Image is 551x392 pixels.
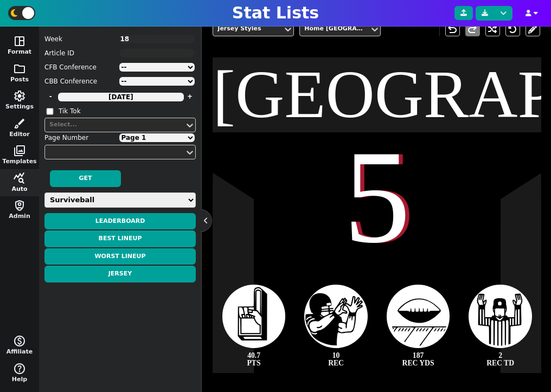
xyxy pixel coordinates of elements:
label: Page Number [44,133,118,143]
label: Tik Tok [59,106,196,116]
div: 5 [213,130,541,264]
span: query_stats [13,172,26,185]
button: Leaderboard [44,213,196,230]
span: 10 REC [328,352,344,367]
button: undo [445,22,460,36]
label: Week [44,34,118,44]
button: + [183,90,196,103]
span: 40.7 PTS [247,352,261,367]
span: redo [466,23,479,36]
span: shield_person [13,199,26,212]
span: undo [446,23,459,36]
span: photo_library [13,144,26,157]
span: space_dashboard [13,35,26,48]
h1: Stat Lists [232,3,319,23]
span: folder [13,62,26,75]
span: help [13,362,26,375]
div: Jersey Styles [217,24,278,34]
span: brush [13,117,26,130]
label: CFB Conference [44,62,118,72]
button: - [44,90,57,103]
textarea: 18 [119,35,195,43]
div: Home [GEOGRAPHIC_DATA] [304,24,365,34]
div: [GEOGRAPHIC_DATA] [213,61,541,128]
button: Jersey [44,266,196,282]
span: 187 REC YDS [402,352,434,367]
label: Article ID [44,48,118,58]
button: Best Lineup [44,230,196,247]
button: redo [465,22,480,36]
span: 2 REC TD [486,352,514,367]
span: settings [13,89,26,102]
label: CBB Conference [44,76,118,86]
button: Worst Lineup [44,248,196,265]
div: Select... [49,120,180,130]
button: Get [50,170,121,187]
span: monetization_on [13,335,26,348]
